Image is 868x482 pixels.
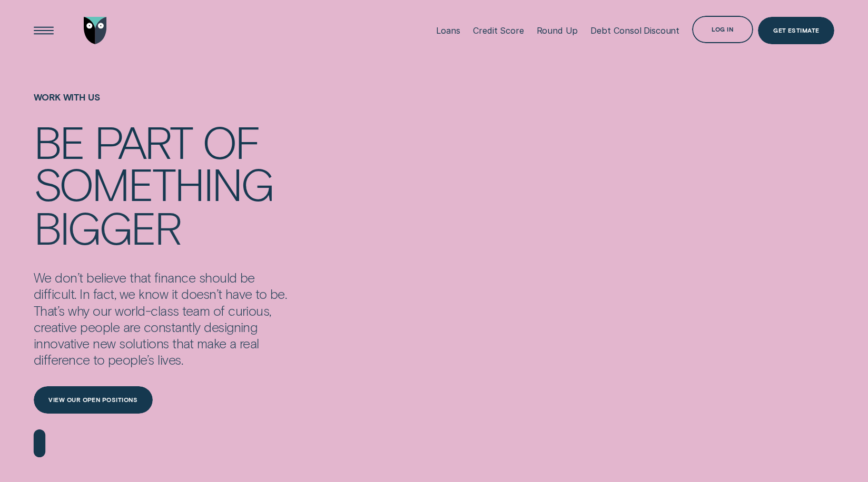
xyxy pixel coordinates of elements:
[436,25,460,36] div: Loans
[34,163,273,205] div: something
[84,17,106,44] img: Wisr
[590,25,679,36] div: Debt Consol Discount
[34,92,297,120] h1: Work With Us
[537,25,578,36] div: Round Up
[34,386,153,414] a: View our open positions
[30,17,57,44] button: Open Menu
[34,120,84,163] div: Be
[202,120,259,163] div: of
[94,120,192,163] div: part
[758,17,834,44] a: Get Estimate
[34,206,181,248] div: bigger
[473,25,524,36] div: Credit Score
[34,120,297,247] h4: Be part of something bigger
[692,16,753,43] button: Log in
[34,269,297,368] p: We don’t believe that finance should be difficult. In fact, we know it doesn’t have to be. That’s...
